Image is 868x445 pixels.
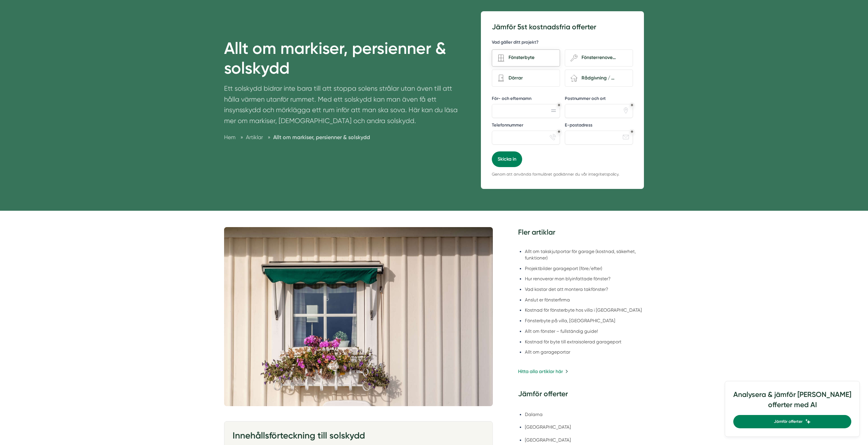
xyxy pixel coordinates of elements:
[246,134,264,140] a: Artiklar
[240,133,243,142] span: »
[525,286,644,293] a: Vad kostar det att montera takfönster?
[224,227,493,406] img: markiser, persienner, solskydd
[525,423,644,431] a: [GEOGRAPHIC_DATA]
[733,415,851,428] a: Jämför offerter
[518,227,644,239] h4: Fler artiklar
[492,22,633,32] h3: Jämför 5st kostnadsfria offerter
[492,171,633,178] p: Genom att använda formuläret godkänner du vår integritetspolicy.
[631,104,633,106] div: Obligatoriskt
[565,122,633,130] label: E-postadress
[224,133,465,142] nav: Breadcrumb
[733,389,851,415] h4: Analysera & jämför [PERSON_NAME] offerter med AI
[565,95,633,103] label: Postnummer och ort
[492,122,560,130] label: Telefonnummer
[518,389,644,401] h4: Jämför offerter
[224,134,236,140] a: Hem
[525,307,644,313] a: Kostnad för fönsterbyte hos villa i [GEOGRAPHIC_DATA]
[558,130,560,133] div: Obligatoriskt
[492,95,560,103] label: För- och efternamn
[525,339,644,345] a: Kostnad för byte till extraisolerad garageport
[492,151,522,167] button: Skicka in
[525,265,644,272] a: Projektbilder garageport (före/efter)
[268,133,270,142] span: »
[774,418,803,425] span: Jämför offerter
[631,130,633,133] div: Obligatoriskt
[224,83,465,130] p: Ett solskydd bidrar inte bara till att stoppa solens strålar utan även till att hålla värmen utan...
[246,134,263,140] span: Artiklar
[525,276,644,282] a: Hur renoverar man blyinfattade fönster?
[525,349,644,355] a: Allt om garageportar
[525,248,644,261] a: Allt om takskjutportar för garage (kostnad, säkerhet, funktioner)
[273,134,370,140] a: Allt om markiser, persienner & solskydd
[492,39,539,47] h5: Vad gäller ditt projekt?
[525,410,644,419] a: Dalarna
[558,104,560,106] div: Obligatoriskt
[518,368,568,375] a: Hitta alla artiklar här
[525,317,644,324] a: Fönsterbyte på villa, [GEOGRAPHIC_DATA]
[525,297,644,303] a: Anslut er fönsterfirma
[224,39,465,83] h1: Allt om markiser, persienner & solskydd
[525,328,644,335] a: Allt om fönster – fullständig guide!
[525,436,644,444] a: [GEOGRAPHIC_DATA]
